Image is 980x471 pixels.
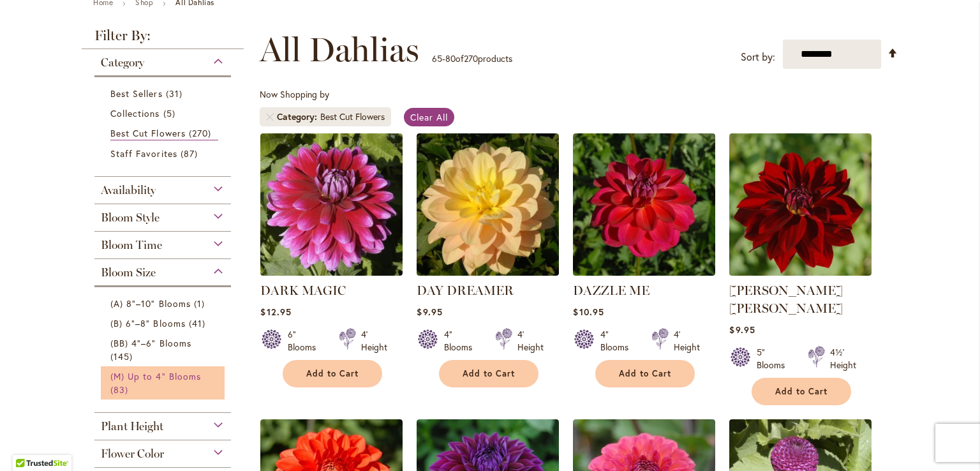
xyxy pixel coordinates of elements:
[163,107,179,120] span: 5
[110,337,191,349] span: (BB) 4"–6" Blooms
[410,111,448,123] span: Clear All
[417,266,559,278] a: DAY DREAMER
[110,147,177,160] span: Staff Favorites
[283,360,382,387] button: Add to Cart
[166,87,186,100] span: 31
[110,336,218,363] a: (BB) 4"–6" Blooms 145
[260,283,346,298] a: DARK MAGIC
[775,386,828,397] span: Add to Cart
[432,52,442,64] span: 65
[110,383,131,396] span: 83
[517,328,544,354] div: 4' Height
[830,346,856,371] div: 4½' Height
[189,126,214,140] span: 270
[463,368,515,379] span: Add to Cart
[110,107,160,119] span: Collections
[417,306,442,318] span: $9.95
[600,328,636,354] div: 4" Blooms
[445,52,456,64] span: 80
[573,133,715,276] img: DAZZLE ME
[595,360,695,387] button: Add to Cart
[417,283,514,298] a: DAY DREAMER
[101,419,163,433] span: Plant Height
[288,328,323,354] div: 6" Blooms
[306,368,359,379] span: Add to Cart
[101,56,144,70] span: Category
[729,133,872,276] img: DEBORA RENAE
[82,29,244,49] strong: Filter By:
[110,370,201,382] span: (M) Up to 4" Blooms
[674,328,700,354] div: 4' Height
[110,107,218,120] a: Collections
[619,368,671,379] span: Add to Cart
[432,49,512,69] p: - of products
[110,297,191,310] span: (A) 8"–10" Blooms
[189,317,209,330] span: 41
[110,297,218,310] a: (A) 8"–10" Blooms 1
[260,88,329,100] span: Now Shopping by
[752,378,851,405] button: Add to Cart
[417,133,559,276] img: DAY DREAMER
[729,324,755,336] span: $9.95
[439,360,538,387] button: Add to Cart
[110,87,218,100] a: Best Sellers
[320,110,385,123] div: Best Cut Flowers
[260,306,291,318] span: $12.95
[573,306,604,318] span: $10.95
[101,265,156,280] span: Bloom Size
[361,328,387,354] div: 4' Height
[444,328,480,354] div: 4" Blooms
[260,266,403,278] a: DARK MAGIC
[729,266,872,278] a: DEBORA RENAE
[101,238,162,252] span: Bloom Time
[260,133,403,276] img: DARK MAGIC
[110,317,186,329] span: (B) 6"–8" Blooms
[573,266,715,278] a: DAZZLE ME
[741,45,775,69] label: Sort by:
[10,426,45,461] iframe: Launch Accessibility Center
[110,127,186,139] span: Best Cut Flowers
[101,183,156,197] span: Availability
[110,126,218,140] a: Best Cut Flowers
[110,87,163,100] span: Best Sellers
[194,297,208,310] span: 1
[464,52,478,64] span: 270
[757,346,792,371] div: 5" Blooms
[729,283,843,316] a: [PERSON_NAME] [PERSON_NAME]
[110,147,218,160] a: Staff Favorites
[266,113,274,121] a: Remove Category Best Cut Flowers
[404,108,454,126] a: Clear All
[110,350,136,363] span: 145
[181,147,201,160] span: 87
[260,31,419,69] span: All Dahlias
[110,317,218,330] a: (B) 6"–8" Blooms 41
[573,283,650,298] a: DAZZLE ME
[110,370,218,396] a: (M) Up to 4" Blooms 83
[277,110,320,123] span: Category
[101,211,160,225] span: Bloom Style
[101,447,164,461] span: Flower Color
